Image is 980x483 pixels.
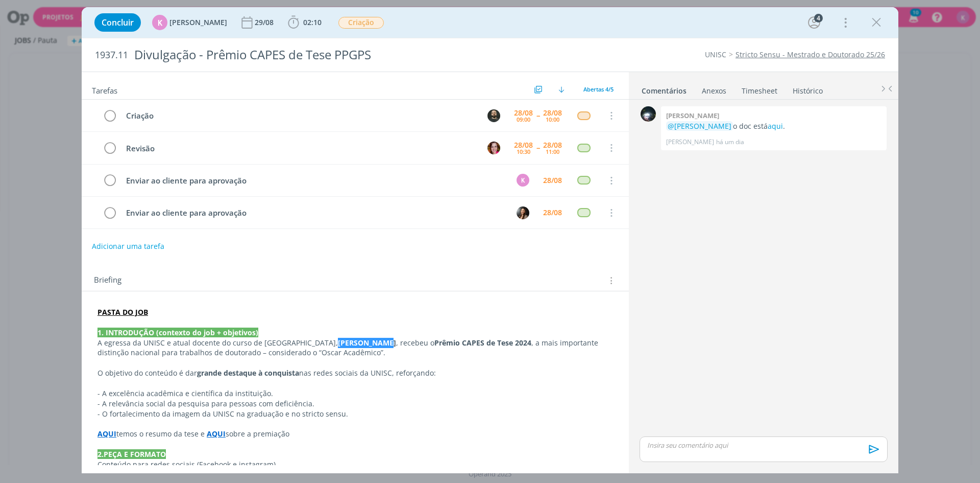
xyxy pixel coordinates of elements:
button: 02:10 [285,14,324,31]
div: 28/08 [543,177,562,184]
span: Concluir [102,18,134,27]
div: Criação [121,109,478,122]
div: Anexos [702,86,726,96]
span: 1937.11 [95,50,128,61]
div: 28/08 [543,142,562,149]
a: Timesheet [741,81,778,96]
a: AQUI [207,429,226,439]
div: K [152,15,167,30]
div: dialog [82,7,898,473]
div: 28/08 [514,142,533,149]
a: Comentários [641,81,687,96]
button: 4 [806,14,822,31]
strong: Prêmio CAPES de Tese 2024 [434,338,531,348]
strong: grande destaque à conquista [197,368,299,378]
div: Enviar ao cliente para aprovação [121,174,507,187]
div: 28/08 [543,109,562,117]
a: aqui [768,121,783,131]
span: @[PERSON_NAME] [668,121,731,131]
p: A egressa da UNISC e atual docente do curso de [GEOGRAPHIC_DATA], , recebeu o , a mais importante... [97,338,613,358]
button: B [515,205,530,220]
span: -- [536,112,540,119]
button: Adicionar uma tarefa [91,237,165,256]
div: 10:00 [546,117,559,122]
p: o doc está . [666,121,881,131]
span: Briefing [94,274,121,287]
div: 28/08 [514,109,533,117]
span: 02:10 [303,17,322,27]
img: P [487,109,500,122]
button: K[PERSON_NAME] [152,15,227,30]
img: B [517,206,529,219]
a: PASTA DO JOB [97,307,148,317]
strong: 1. INTRODUÇÃO (contexto do job + objetivos) [97,328,258,337]
p: - A excelência acadêmica e científica da instituição. [97,388,613,399]
span: [PERSON_NAME] [169,19,227,26]
p: Conteúdo para redes sociais (Facebook e instagram) [97,459,613,470]
div: K [517,174,529,187]
b: [PERSON_NAME] [666,111,719,120]
p: - A relevância social da pesquisa para pessoas com deficiência. [97,399,613,409]
img: B [487,142,500,154]
div: Divulgação - Prêmio CAPES de Tese PPGPS [130,42,552,67]
img: arrow-down.svg [558,86,565,93]
div: 4 [814,14,823,22]
div: 09:00 [517,117,530,122]
div: 10:30 [517,149,530,154]
span: Abertas 4/5 [583,85,614,93]
a: Histórico [792,81,823,96]
button: Criação [338,16,384,29]
strong: [PERSON_NAME] [338,338,396,348]
button: B [486,140,501,155]
span: -- [536,144,540,151]
div: 11:00 [546,149,559,154]
span: Criação [338,17,384,29]
p: O objetivo do conteúdo é dar nas redes sociais da UNISC, reforçando: [97,368,613,378]
div: 29/08 [255,19,276,26]
div: Revisão [121,142,478,155]
a: UNISC [705,50,726,59]
strong: 2.PEÇA E FORMATO [97,449,166,459]
button: P [486,108,501,123]
span: há um dia [716,137,744,147]
p: [PERSON_NAME] [666,137,714,147]
p: - O fortalecimento da imagem da UNISC na graduação e no stricto sensu. [97,409,613,419]
div: Enviar ao cliente para aprovação [121,206,507,219]
a: AQUI [97,429,116,439]
a: Stricto Sensu - Mestrado e Doutorado 25/26 [736,50,885,59]
div: 28/08 [543,209,562,216]
img: G [641,106,656,122]
button: K [515,173,530,188]
button: Concluir [94,13,141,32]
p: temos o resumo da tese e sobre a premiação [97,429,613,439]
span: Tarefas [92,83,117,96]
